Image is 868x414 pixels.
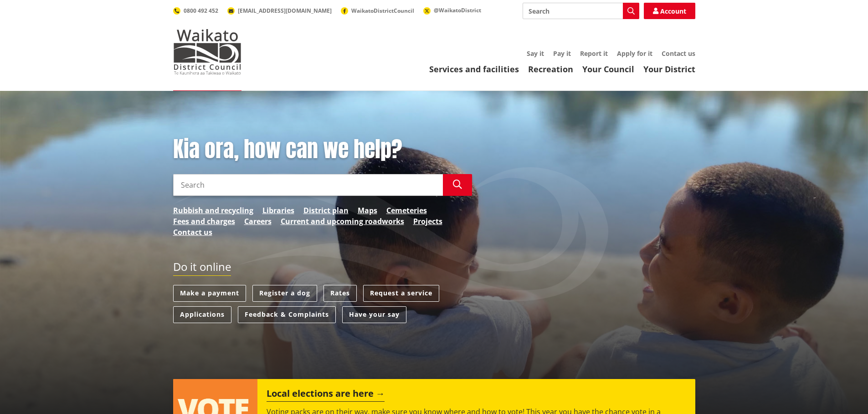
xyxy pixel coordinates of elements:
[644,3,695,19] a: Account
[303,205,349,216] a: District plan
[351,7,414,15] span: WaikatoDistrictCouncil
[267,388,385,402] h2: Local elections are here
[262,205,294,216] a: Libraries
[173,29,241,75] img: Waikato District Council - Te Kaunihera aa Takiwaa o Waikato
[238,306,336,323] a: Feedback & Complaints
[662,49,695,58] a: Contact us
[173,285,246,302] a: Make a payment
[523,3,639,19] input: Search input
[423,6,481,14] a: @WaikatoDistrict
[173,306,231,323] a: Applications
[580,49,608,58] a: Report it
[342,306,406,323] a: Have your say
[238,7,332,15] span: [EMAIL_ADDRESS][DOMAIN_NAME]
[582,64,634,75] a: Your Council
[173,205,253,216] a: Rubbish and recycling
[227,7,332,15] a: [EMAIL_ADDRESS][DOMAIN_NAME]
[324,285,357,302] a: Rates
[252,285,317,302] a: Register a dog
[184,7,218,15] span: 0800 492 452
[386,205,427,216] a: Cemeteries
[358,205,377,216] a: Maps
[244,216,272,227] a: Careers
[413,216,442,227] a: Projects
[528,64,573,75] a: Recreation
[281,216,404,227] a: Current and upcoming roadworks
[429,64,519,75] a: Services and facilities
[643,64,695,75] a: Your District
[553,49,571,58] a: Pay it
[617,49,652,58] a: Apply for it
[434,6,481,14] span: @WaikatoDistrict
[826,376,859,409] iframe: Messenger Launcher
[173,7,218,15] a: 0800 492 452
[363,285,439,302] a: Request a service
[173,260,231,276] h2: Do it online
[173,136,472,163] h1: Kia ora, how can we help?
[527,49,544,58] a: Say it
[173,216,235,227] a: Fees and charges
[341,7,414,15] a: WaikatoDistrictCouncil
[173,174,443,196] input: Search input
[173,227,212,238] a: Contact us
